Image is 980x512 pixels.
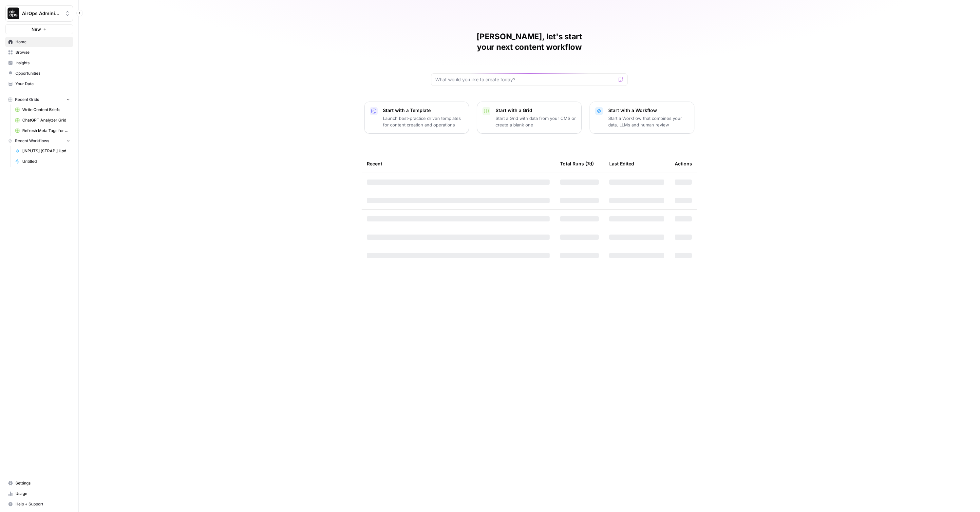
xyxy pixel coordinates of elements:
span: Write Content Briefs [22,107,70,113]
a: Settings [5,478,73,488]
a: Home [5,37,73,47]
span: Help + Support [15,501,70,507]
button: Recent Grids [5,95,73,104]
span: ChatGPT Analyzer Grid [22,117,70,123]
a: Browse [5,47,73,58]
input: What would you like to create today? [435,76,615,83]
span: AirOps Administrative [22,10,62,17]
p: Start a Grid with data from your CMS or create a blank one [496,115,576,128]
a: Refresh Meta Tags for a Page [12,125,73,136]
span: Recent Grids [15,97,39,103]
p: Start with a Workflow [608,107,689,114]
a: ChatGPT Analyzer Grid [12,115,73,125]
button: Start with a WorkflowStart a Workflow that combines your data, LLMs and human review [590,102,694,134]
div: Actions [675,155,692,173]
span: Refresh Meta Tags for a Page [22,128,70,134]
button: Recent Workflows [5,136,73,146]
h1: [PERSON_NAME], let's start your next content workflow [431,31,628,52]
p: Start a Workflow that combines your data, LLMs and human review [608,115,689,128]
div: Recent [367,155,550,173]
img: AirOps Administrative Logo [8,8,19,19]
a: [INPUTS] [STRAPI] Update Collection Entry [12,146,73,156]
span: Browse [15,49,70,55]
button: Start with a GridStart a Grid with data from your CMS or create a blank one [477,102,582,134]
p: Start with a Grid [496,107,576,114]
button: New [5,24,73,34]
button: Start with a TemplateLaunch best-practice driven templates for content creation and operations [364,102,469,134]
a: Opportunities [5,68,73,79]
p: Launch best-practice driven templates for content creation and operations [383,115,463,128]
span: Usage [15,491,70,497]
a: Insights [5,58,73,68]
div: Last Edited [609,155,634,173]
span: Home [15,39,70,45]
a: Write Content Briefs [12,104,73,115]
a: Usage [5,488,73,499]
span: Your Data [15,81,70,87]
span: Recent Workflows [15,138,49,144]
button: Help + Support [5,499,73,509]
span: Insights [15,60,70,66]
span: Untitled [22,159,70,164]
span: New [31,26,41,32]
a: Untitled [12,156,73,167]
a: Your Data [5,79,73,89]
span: Settings [15,480,70,486]
span: Opportunities [15,70,70,76]
div: Total Runs (7d) [560,155,594,173]
span: [INPUTS] [STRAPI] Update Collection Entry [22,148,70,154]
p: Start with a Template [383,107,463,114]
button: Workspace: AirOps Administrative [5,5,73,22]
